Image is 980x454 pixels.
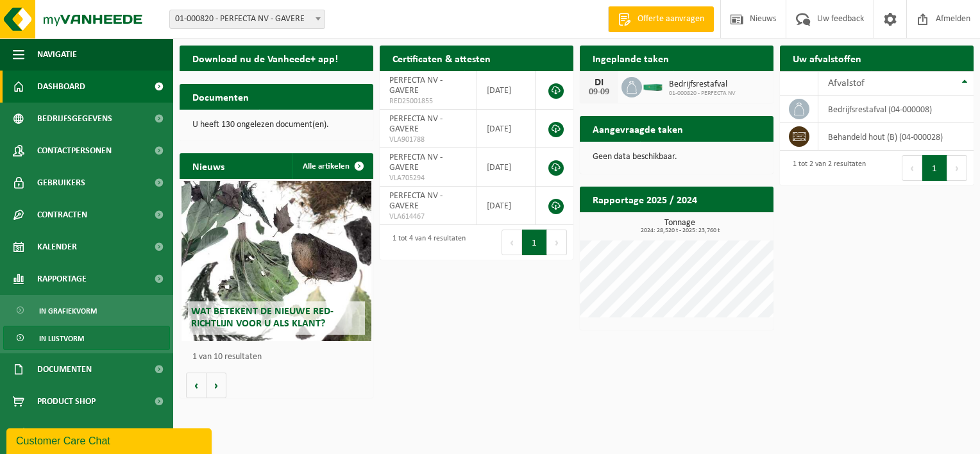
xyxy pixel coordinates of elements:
a: Offerte aanvragen [608,6,714,32]
a: Alle artikelen [292,153,372,179]
h2: Aangevraagde taken [580,116,696,141]
span: Acceptatievoorwaarden [37,417,141,450]
span: VLA614467 [389,212,467,222]
span: Documenten [37,353,92,385]
h2: Download nu de Vanheede+ app! [180,46,351,71]
button: Previous [902,155,922,181]
span: PERFECTA NV - GAVERE [389,76,443,96]
h2: Documenten [180,84,262,109]
td: [DATE] [477,148,536,187]
span: VLA705294 [389,173,467,183]
h2: Certificaten & attesten [380,46,503,71]
h3: Tonnage [586,219,773,234]
button: 1 [922,155,947,181]
div: 1 tot 2 van 2 resultaten [786,154,866,182]
div: 1 tot 4 van 4 resultaten [386,228,466,256]
span: Contactpersonen [37,135,112,167]
span: 01-000820 - PERFECTA NV - GAVERE [169,10,325,29]
p: Geen data beschikbaar. [593,153,761,162]
span: PERFECTA NV - GAVERE [389,153,443,172]
button: Vorige [186,373,207,398]
div: 09-09 [586,88,612,97]
span: Wat betekent de nieuwe RED-richtlijn voor u als klant? [191,307,334,329]
button: 1 [522,230,547,255]
div: DI [586,78,612,88]
span: Gebruikers [37,167,85,199]
span: In lijstvorm [39,326,84,351]
a: Wat betekent de nieuwe RED-richtlijn voor u als klant? [182,181,371,341]
span: Product Shop [37,385,96,417]
img: HK-XC-20-GN-00 [642,80,664,92]
span: Kalender [37,231,77,263]
td: [DATE] [477,71,536,110]
span: Afvalstof [828,78,865,88]
td: bedrijfsrestafval (04-000008) [818,96,974,123]
td: [DATE] [477,110,536,148]
h2: Uw afvalstoffen [780,46,874,71]
span: Bedrijfsrestafval [669,80,736,90]
span: Offerte aanvragen [634,13,707,26]
td: behandeld hout (B) (04-000028) [818,123,974,151]
span: PERFECTA NV - GAVERE [389,114,443,134]
a: Bekijk rapportage [678,212,772,237]
iframe: chat widget [6,426,214,454]
button: Previous [502,230,522,255]
button: Next [947,155,967,181]
span: RED25001855 [389,96,467,106]
a: In grafiekvorm [3,298,170,323]
h2: Rapportage 2025 / 2024 [580,187,710,212]
p: 1 van 10 resultaten [192,353,367,362]
h2: Ingeplande taken [580,46,682,71]
span: Dashboard [37,71,85,103]
p: U heeft 130 ongelezen document(en). [192,121,360,130]
button: Next [547,230,567,255]
span: Contracten [37,199,87,231]
span: 01-000820 - PERFECTA NV - GAVERE [170,10,325,28]
span: Bedrijfsgegevens [37,103,112,135]
span: In grafiekvorm [39,299,97,323]
a: In lijstvorm [3,326,170,350]
span: Navigatie [37,38,77,71]
h2: Nieuws [180,153,237,178]
button: Volgende [207,373,226,398]
span: Rapportage [37,263,87,295]
span: PERFECTA NV - GAVERE [389,191,443,211]
span: 2024: 28,520 t - 2025: 23,760 t [586,228,773,234]
span: 01-000820 - PERFECTA NV [669,90,736,97]
span: VLA901788 [389,135,467,145]
td: [DATE] [477,187,536,225]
